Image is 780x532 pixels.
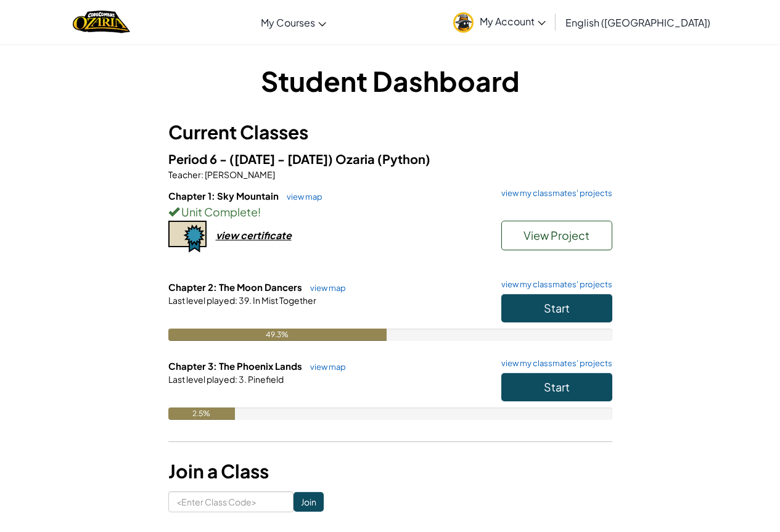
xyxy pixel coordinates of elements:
[168,407,235,420] div: 2.5%
[501,294,612,322] button: Start
[261,16,315,29] span: My Courses
[168,457,612,485] h3: Join a Class
[304,362,346,372] a: view map
[168,118,612,146] h3: Current Classes
[168,329,387,341] div: 49.3%
[247,374,284,385] span: Pinefield
[544,380,570,394] span: Start
[523,228,589,242] span: View Project
[168,229,292,242] a: view certificate
[216,229,292,242] div: view certificate
[237,374,247,385] span: 3.
[281,192,322,202] a: view map
[495,359,612,367] a: view my classmates' projects
[447,2,552,41] a: My Account
[304,283,346,293] a: view map
[501,373,612,401] button: Start
[235,295,237,306] span: :
[168,281,304,293] span: Chapter 2: The Moon Dancers
[168,295,235,306] span: Last level played
[255,6,332,39] a: My Courses
[168,151,377,166] span: Period 6 - ([DATE] - [DATE]) Ozaria
[168,62,612,100] h1: Student Dashboard
[294,492,324,512] input: Join
[501,221,612,250] button: View Project
[168,221,207,253] img: certificate-icon.png
[565,16,710,29] span: English ([GEOGRAPHIC_DATA])
[168,169,201,180] span: Teacher
[201,169,203,180] span: :
[179,205,258,219] span: Unit Complete
[168,491,294,512] input: <Enter Class Code>
[544,301,570,315] span: Start
[73,9,130,35] img: Home
[258,205,261,219] span: !
[495,280,612,289] a: view my classmates' projects
[559,6,716,39] a: English ([GEOGRAPHIC_DATA])
[453,12,474,33] img: avatar
[168,360,304,372] span: Chapter 3: The Phoenix Lands
[237,295,252,306] span: 39.
[168,190,281,202] span: Chapter 1: Sky Mountain
[377,151,430,166] span: (Python)
[495,189,612,197] a: view my classmates' projects
[203,169,275,180] span: [PERSON_NAME]
[73,9,130,35] a: Ozaria by CodeCombat logo
[480,15,546,28] span: My Account
[252,295,316,306] span: In Mist Together
[235,374,237,385] span: :
[168,374,235,385] span: Last level played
